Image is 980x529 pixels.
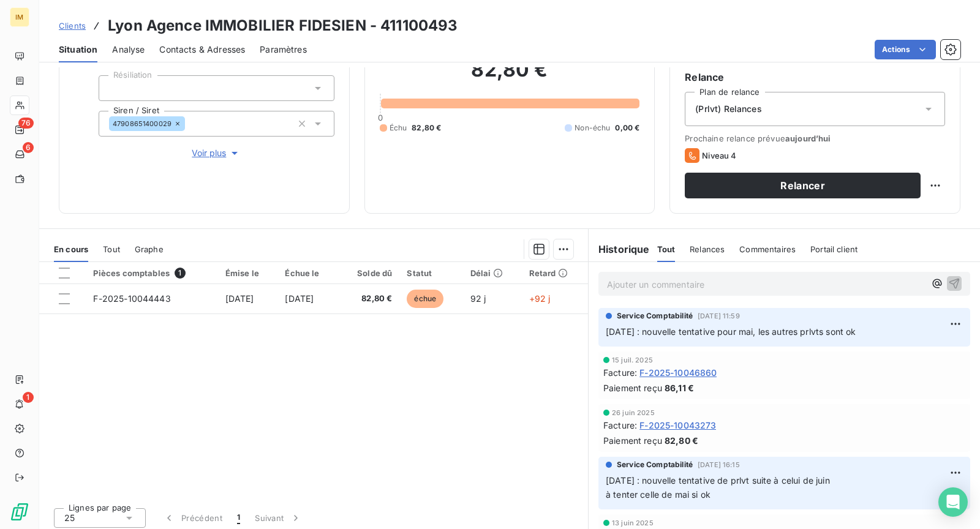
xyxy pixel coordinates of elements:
[185,118,195,129] input: Ajouter une valeur
[470,293,486,304] span: 92 j
[617,310,693,321] span: Service Comptabilité
[690,244,725,254] span: Relances
[225,268,271,278] div: Émise le
[589,242,650,257] h6: Historique
[698,312,740,320] span: [DATE] 11:59
[685,133,945,143] span: Prochaine relance prévue
[639,366,717,379] span: F-2025-10046860
[10,502,29,522] img: Logo LeanPay
[412,122,441,133] span: 82,80 €
[99,146,334,160] button: Voir plus
[108,15,458,37] h3: Lyon Agence IMMOBILIER FIDESIEN - 411100493
[407,268,455,278] div: Statut
[685,70,945,84] h6: Relance
[285,293,314,304] span: [DATE]
[93,293,170,304] span: F-2025-10044443
[606,326,856,337] span: [DATE] : nouvelle tentative pour mai, les autres prlvts sont ok
[603,434,662,447] span: Paiement reçu
[390,122,407,133] span: Échu
[345,268,392,278] div: Solde dû
[695,103,761,115] span: (Prlvt) Relances
[59,20,86,32] a: Clients
[135,244,164,254] span: Graphe
[59,43,97,56] span: Situation
[159,43,245,56] span: Contacts & Adresses
[470,268,514,278] div: Délai
[615,122,639,133] span: 0,00 €
[698,461,740,468] span: [DATE] 16:15
[529,293,551,304] span: +92 j
[665,434,698,447] span: 82,80 €
[10,120,29,140] a: 76
[112,43,145,56] span: Analyse
[380,58,640,94] h2: 82,80 €
[18,118,34,129] span: 76
[575,122,610,133] span: Non-échu
[639,419,716,432] span: F-2025-10043273
[54,244,88,254] span: En cours
[617,459,693,470] span: Service Comptabilité
[685,173,921,198] button: Relancer
[113,120,171,127] span: 47908651400029
[612,519,654,527] span: 13 juin 2025
[59,21,86,31] span: Clients
[192,147,241,159] span: Voir plus
[657,244,676,254] span: Tout
[109,83,119,94] input: Ajouter une valeur
[345,293,392,305] span: 82,80 €
[665,381,694,394] span: 86,11 €
[785,133,831,143] span: aujourd’hui
[606,475,830,500] span: [DATE] : nouvelle tentative de prlvt suite à celui de juin à tenter celle de mai si ok
[237,512,240,524] span: 1
[603,366,637,379] span: Facture :
[612,356,653,364] span: 15 juil. 2025
[260,43,307,56] span: Paramètres
[175,268,186,279] span: 1
[938,487,968,517] div: Open Intercom Messenger
[603,381,662,394] span: Paiement reçu
[378,113,383,122] span: 0
[225,293,254,304] span: [DATE]
[23,392,34,403] span: 1
[875,40,936,59] button: Actions
[407,290,443,308] span: échue
[603,419,637,432] span: Facture :
[285,268,331,278] div: Échue le
[10,144,29,164] a: 6
[702,151,736,160] span: Niveau 4
[93,268,210,279] div: Pièces comptables
[10,7,29,27] div: IM
[529,268,581,278] div: Retard
[103,244,120,254] span: Tout
[739,244,796,254] span: Commentaires
[810,244,858,254] span: Portail client
[23,142,34,153] span: 6
[612,409,655,416] span: 26 juin 2025
[64,512,75,524] span: 25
